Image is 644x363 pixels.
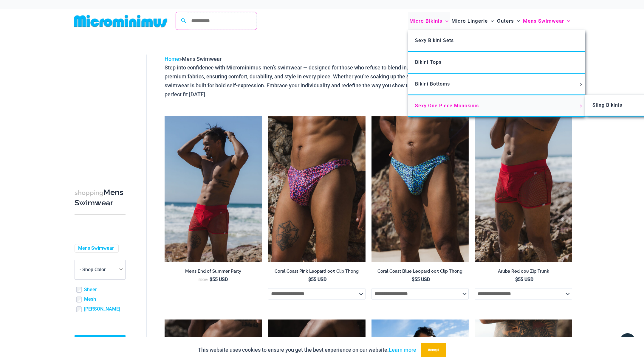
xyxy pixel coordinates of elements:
[165,116,262,262] a: Aruba Red 008 Zip Trunk 02v2Aruba Red 008 Zip Trunk 03Aruba Red 008 Zip Trunk 03
[182,56,222,62] span: Mens Swimwear
[408,12,450,30] a: Micro BikinisMenu ToggleMenu Toggle
[592,102,622,108] span: Sling Bikinis
[371,269,469,274] h2: Coral Coast Blue Leopard 005 Clip Thong
[564,13,570,29] span: Menu Toggle
[199,278,208,282] span: From:
[187,12,257,30] input: Search Submit
[515,277,518,282] span: $
[578,105,584,108] span: Menu Toggle
[308,277,311,282] span: $
[210,277,228,282] bdi: 55 USD
[408,52,585,74] a: Bikini Tops
[165,269,262,276] a: Mens End of Summer Party
[521,12,572,30] a: Mens SwimwearMenu ToggleMenu Toggle
[421,343,446,357] button: Accept
[475,116,572,262] a: Aruba Red 008 Zip Trunk 05Aruba Red 008 Zip Trunk 04Aruba Red 008 Zip Trunk 04
[488,13,494,29] span: Menu Toggle
[408,30,585,52] a: Sexy Bikini Sets
[75,50,128,169] iframe: TrustedSite Certified
[496,12,521,30] a: OutersMenu ToggleMenu Toggle
[475,269,572,274] h2: Aruba Red 008 Zip Trunk
[412,277,430,282] bdi: 55 USD
[84,306,120,312] a: [PERSON_NAME]
[451,13,488,29] span: Micro Lingerie
[371,269,469,276] a: Coral Coast Blue Leopard 005 Clip Thong
[75,189,103,196] span: shopping
[165,63,572,99] p: Step into confidence with Microminimus men’s swimwear — designed for those who refuse to blend in...
[407,11,572,31] nav: Site Navigation
[165,56,179,62] a: Home
[268,116,366,262] img: Coral Coast Pink Leopard 005 Clip Thong 01
[371,116,469,262] img: Coral Coast Blue Leopard 005 Clip Thong 05
[75,260,126,280] span: - Shop Color
[308,277,326,282] bdi: 55 USD
[578,83,584,86] span: Menu Toggle
[75,187,126,208] h3: Mens Swimwear
[514,13,520,29] span: Menu Toggle
[442,13,448,29] span: Menu Toggle
[515,277,533,282] bdi: 55 USD
[72,14,170,28] img: MM SHOP LOGO FLAT
[415,103,479,108] span: Sexy One Piece Monokinis
[78,245,114,252] a: Mens Swimwear
[497,13,514,29] span: Outers
[75,260,125,279] span: - Shop Color
[198,345,416,354] p: This website uses cookies to ensure you get the best experience on our website.
[165,269,262,274] h2: Mens End of Summer Party
[210,277,212,282] span: $
[475,269,572,276] a: Aruba Red 008 Zip Trunk
[165,56,222,62] span: »
[75,335,126,357] a: [DEMOGRAPHIC_DATA] Sizing Guide
[268,116,366,262] a: Coral Coast Pink Leopard 005 Clip Thong 01Coral Coast Pink Leopard 005 Clip Thong 02Coral Coast P...
[84,296,96,302] a: Mesh
[415,38,454,43] span: Sexy Bikini Sets
[412,277,414,282] span: $
[389,347,416,353] a: Learn more
[408,74,585,95] a: Bikini BottomsMenu ToggleMenu Toggle
[450,12,495,30] a: Micro LingerieMenu ToggleMenu Toggle
[475,116,572,262] img: Aruba Red 008 Zip Trunk 05
[415,59,442,65] span: Bikini Tops
[165,116,262,262] img: Aruba Red 008 Zip Trunk 02v2
[523,13,564,29] span: Mens Swimwear
[84,287,97,293] a: Sheer
[408,95,585,117] a: Sexy One Piece MonokinisMenu ToggleMenu Toggle
[371,116,469,262] a: Coral Coast Blue Leopard 005 Clip Thong 05Coral Coast Blue Leopard 005 Clip Thong 04Coral Coast B...
[415,81,450,87] span: Bikini Bottoms
[181,17,186,25] a: Search icon link
[80,267,106,272] span: - Shop Color
[409,13,442,29] span: Micro Bikinis
[268,269,366,276] a: Coral Coast Pink Leopard 005 Clip Thong
[268,269,366,274] h2: Coral Coast Pink Leopard 005 Clip Thong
